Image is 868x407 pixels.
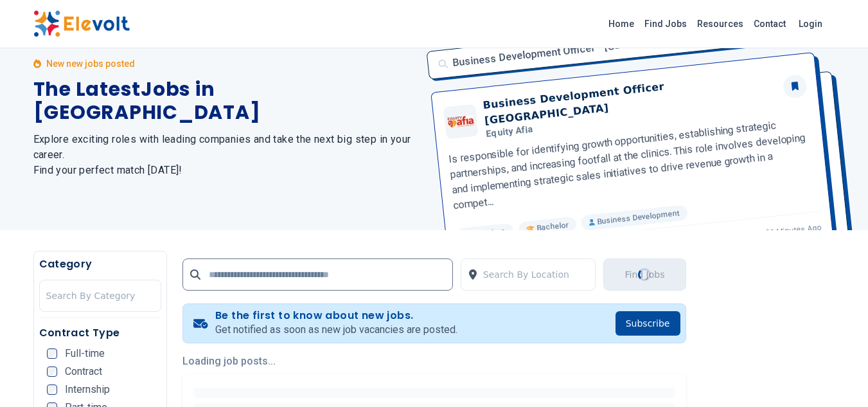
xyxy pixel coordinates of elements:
[215,322,457,338] p: Get notified as soon as new job vacancies are posted.
[33,132,419,178] h2: Explore exciting roles with leading companies and take the next big step in your career. Find you...
[791,11,830,37] a: Login
[47,384,57,395] input: Internship
[748,14,791,34] a: Contact
[692,14,748,34] a: Resources
[215,309,457,322] h4: Be the first to know about new jobs.
[637,267,652,282] div: Loading...
[639,14,692,34] a: Find Jobs
[603,14,639,34] a: Home
[46,57,135,70] p: New new jobs posted
[65,348,105,359] span: Full-time
[65,366,102,377] span: Contract
[33,78,419,124] h1: The Latest Jobs in [GEOGRAPHIC_DATA]
[65,384,110,395] span: Internship
[616,311,680,336] button: Subscribe
[603,258,686,291] button: Find JobsLoading...
[39,325,161,341] h5: Contract Type
[33,10,130,37] img: Elevolt
[804,345,868,407] iframe: Chat Widget
[47,366,57,377] input: Contract
[47,348,57,359] input: Full-time
[182,354,686,369] p: Loading job posts...
[39,257,161,272] h5: Category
